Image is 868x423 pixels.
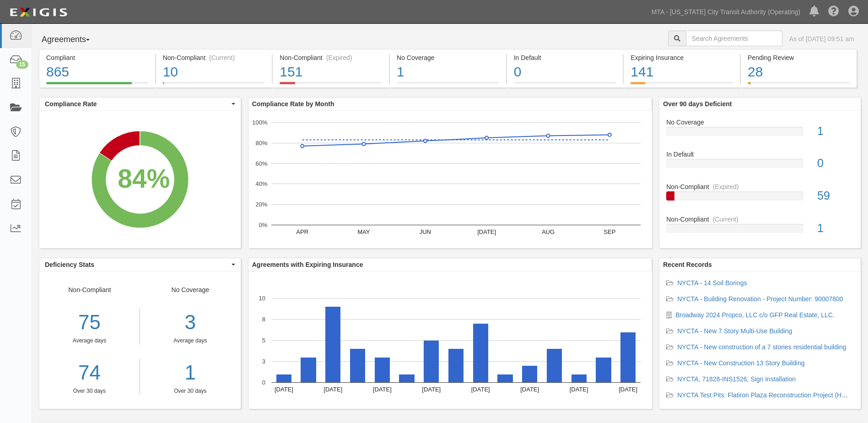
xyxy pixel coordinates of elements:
[39,98,241,110] button: Compliance Rate
[397,53,499,62] div: No Coverage
[514,62,616,82] div: 0
[789,34,854,43] div: As of [DATE] 09:51 am
[713,182,739,191] div: (Expired)
[209,53,235,62] div: (Current)
[46,62,148,82] div: 865
[248,271,652,409] svg: A chart.
[147,337,234,345] div: Average days
[39,337,140,345] div: Average days
[810,220,861,237] div: 1
[677,327,792,335] a: NYCTA - New 7 Story Multi-Use Building
[666,150,854,182] a: In Default0
[542,228,555,235] text: AUG
[39,358,140,387] a: 74
[624,82,740,89] a: Expiring Insurance141
[713,215,739,224] div: (Current)
[647,3,805,21] a: MTA - [US_STATE] City Transit Authority (Operating)
[631,53,733,62] div: Expiring Insurance
[7,4,70,21] img: logo-5460c22ac91f19d4615b14bd174203de0afe785f0fc80cf4dbbc73dc1793850b.png
[259,222,267,228] text: 0%
[677,279,747,287] a: NYCTA - 14 Soil Borings
[39,111,241,248] svg: A chart.
[262,379,265,386] text: 0
[140,285,241,395] div: No Coverage
[147,308,234,337] div: 3
[748,62,850,82] div: 28
[666,182,854,215] a: Non-Compliant(Expired)59
[631,62,733,82] div: 141
[252,119,268,126] text: 100%
[280,53,382,62] div: Non-Compliant (Expired)
[296,228,308,235] text: APR
[659,182,861,191] div: Non-Compliant
[118,160,170,197] div: 84%
[147,387,234,395] div: Over 30 days
[357,228,370,235] text: MAY
[39,82,155,89] a: Compliant865
[252,261,363,268] b: Agreements with Expiring Insurance
[828,6,839,17] i: Help Center - Complianz
[273,82,389,89] a: Non-Compliant(Expired)151
[39,285,140,395] div: Non-Compliant
[45,99,229,108] span: Compliance Rate
[619,386,637,393] text: [DATE]
[810,188,861,204] div: 59
[259,295,265,302] text: 10
[741,82,857,89] a: Pending Review28
[248,111,652,248] svg: A chart.
[373,386,392,393] text: [DATE]
[514,53,616,62] div: In Default
[675,311,835,319] a: Broadway 2024 Propco, LLC c/o GFP Real Estate, LLC.
[419,228,431,235] text: JUN
[275,386,293,393] text: [DATE]
[45,260,229,269] span: Deficiency Stats
[262,337,265,344] text: 5
[39,258,241,271] button: Deficiency Stats
[810,155,861,172] div: 0
[677,375,796,383] a: NYCTA, 71828-INS1526, Sign Installation
[163,53,265,62] div: Non-Compliant (Current)
[39,387,140,395] div: Over 30 days
[39,308,140,337] div: 75
[663,100,732,108] b: Over 90 days Deficient
[255,180,267,187] text: 40%
[255,201,267,208] text: 20%
[422,386,441,393] text: [DATE]
[477,228,496,235] text: [DATE]
[659,150,861,159] div: In Default
[255,140,267,146] text: 80%
[326,53,352,62] div: (Expired)
[666,215,854,240] a: Non-Compliant(Current)1
[604,228,615,235] text: SEP
[677,295,843,303] a: NYCTA - Building Renovation - Project Number: 90007800
[262,316,265,323] text: 8
[390,82,506,89] a: No Coverage1
[39,31,108,49] button: Agreements
[147,358,234,387] a: 1
[252,100,334,108] b: Compliance Rate by Month
[397,62,499,82] div: 1
[471,386,490,393] text: [DATE]
[569,386,588,393] text: [DATE]
[677,343,846,351] a: NYCTA - New construction of a 7 stories residential building
[262,358,265,365] text: 3
[255,160,267,167] text: 60%
[156,82,272,89] a: Non-Compliant(Current)10
[663,261,712,268] b: Recent Records
[323,386,342,393] text: [DATE]
[686,31,782,46] input: Search Agreements
[163,62,265,82] div: 10
[677,359,804,367] a: NYCTA - New Construction 13 Story Building
[46,53,148,62] div: Compliant
[280,62,382,82] div: 151
[748,53,850,62] div: Pending Review
[666,118,854,150] a: No Coverage1
[659,118,861,127] div: No Coverage
[507,82,623,89] a: In Default0
[520,386,539,393] text: [DATE]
